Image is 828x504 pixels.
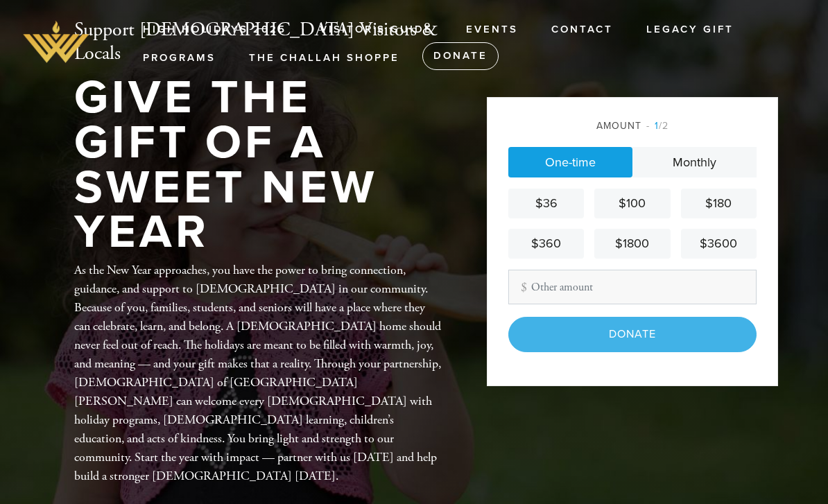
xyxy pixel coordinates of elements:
a: Programs [132,45,226,71]
a: Events [456,17,528,43]
div: $36 [514,194,578,213]
h1: Give the Gift of a Sweet New Year [74,76,442,254]
div: $100 [600,194,664,213]
a: $36 [508,189,584,218]
div: $180 [687,194,751,213]
div: $3600 [687,234,751,253]
a: $3600 [681,229,757,259]
a: Visitor's Guide [309,17,443,43]
div: Amount [508,119,757,133]
span: /2 [646,120,669,132]
input: Other amount [508,270,757,304]
img: A10802_Chabad_Logo_AP%20%285%29%20-%20Edited.png [21,17,92,67]
a: $100 [594,189,670,218]
a: One-time [508,147,632,177]
a: $360 [508,229,584,259]
a: The Challah Shoppe [239,45,410,71]
a: Monthly [632,147,757,177]
a: $1800 [594,229,670,259]
a: Contact [541,17,623,43]
span: 1 [655,120,659,132]
a: High Holidays 2025 [132,17,297,43]
a: Donate [422,42,499,70]
a: Legacy Gift [636,17,744,43]
div: $1800 [600,234,664,253]
div: As the New Year approaches, you have the power to bring connection, guidance, and support to [DEM... [74,261,442,485]
a: $180 [681,189,757,218]
div: $360 [514,234,578,253]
